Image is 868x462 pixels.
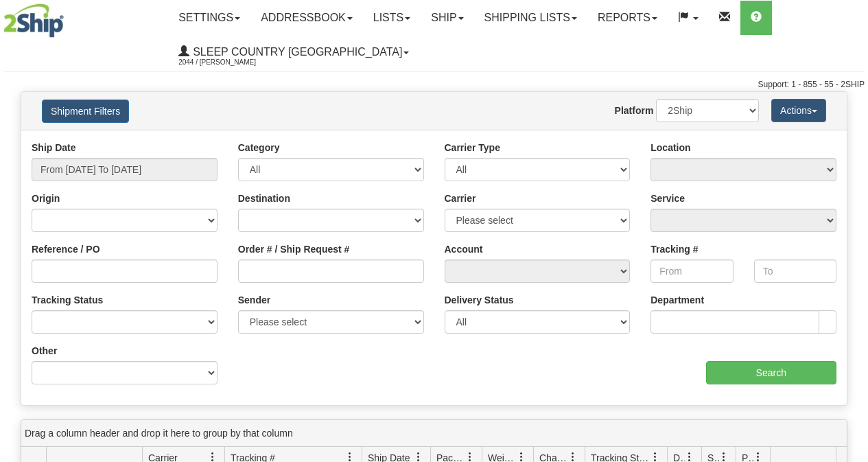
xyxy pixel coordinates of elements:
[421,1,473,35] a: Ship
[706,361,837,384] input: Search
[445,192,476,205] label: Carrier
[474,1,587,35] a: Shipping lists
[587,1,668,35] a: Reports
[650,259,733,283] input: From
[168,1,250,35] a: Settings
[32,242,100,256] label: Reference / PO
[238,293,270,307] label: Sender
[771,99,826,122] button: Actions
[650,141,690,154] label: Location
[21,420,847,447] div: grid grouping header
[178,56,281,69] span: 2044 / [PERSON_NAME]
[445,242,483,256] label: Account
[238,242,350,256] label: Order # / Ship Request #
[32,192,60,205] label: Origin
[32,141,76,154] label: Ship Date
[836,161,867,301] iframe: chat widget
[445,293,514,307] label: Delivery Status
[650,293,704,307] label: Department
[3,79,865,91] div: Support: 1 - 855 - 55 - 2SHIP
[650,242,698,256] label: Tracking #
[445,141,500,154] label: Carrier Type
[168,35,419,69] a: Sleep Country [GEOGRAPHIC_DATA] 2044 / [PERSON_NAME]
[32,293,103,307] label: Tracking Status
[32,344,57,358] label: Other
[238,141,280,154] label: Category
[363,1,421,35] a: Lists
[3,3,64,38] img: logo2044.jpg
[42,100,129,123] button: Shipment Filters
[189,46,402,58] span: Sleep Country [GEOGRAPHIC_DATA]
[615,104,654,117] label: Platform
[650,192,685,205] label: Service
[238,192,290,205] label: Destination
[754,259,836,283] input: To
[250,1,363,35] a: Addressbook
